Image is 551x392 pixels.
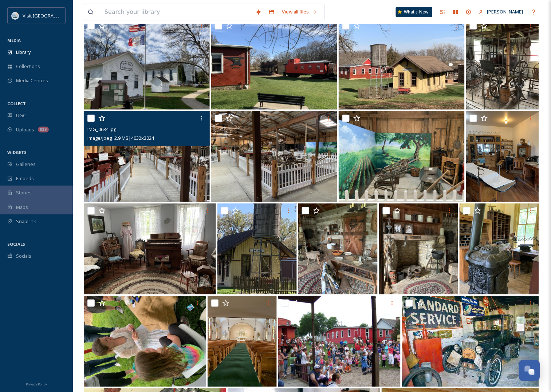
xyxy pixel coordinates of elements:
[7,241,25,247] span: SOCIALS
[16,77,48,84] span: Media Centres
[460,203,539,294] img: IMG_0225.jpg
[16,175,34,182] span: Embeds
[101,4,252,20] input: Search your library
[339,19,465,110] img: IMG_1007.jpg
[211,111,337,202] img: IMG_0633.jpg
[84,296,206,387] img: Erica Laures - Face Painting.jpg
[87,126,116,132] span: IMG_0634.jpg
[7,101,26,106] span: COLLECT
[26,382,47,387] span: Privacy Policy
[84,19,210,110] img: IMG_1030.jpg
[16,161,36,168] span: Galleries
[84,111,210,202] img: IMG_0634.jpg
[16,204,28,211] span: Maps
[278,296,401,387] img: Festival.jpg
[487,8,523,15] span: [PERSON_NAME]
[23,12,79,19] span: Visit [GEOGRAPHIC_DATA]
[519,360,540,381] button: Open Chat
[278,5,321,19] a: View all files
[298,203,378,294] img: IMG_0156.jpg
[211,19,337,110] img: IMG_1014.jpg
[16,253,31,260] span: Socials
[217,203,297,294] img: IMG_0560.jpg
[475,5,527,19] a: [PERSON_NAME]
[16,218,36,225] span: SnapLink
[466,19,539,110] img: IMG_0752.jpg
[7,37,21,43] span: MEDIA
[84,203,216,294] img: IMG_0273.jpg
[16,112,26,119] span: UGC
[16,189,32,196] span: Stories
[16,49,31,56] span: Library
[7,150,27,155] span: WIDGETS
[87,135,154,141] span: image/jpeg | 2.9 MB | 4032 x 3024
[396,7,432,17] a: What's New
[16,63,40,70] span: Collections
[466,111,539,202] img: IMG_0716.jpg
[402,296,539,387] img: garage with car PV.jpg
[379,203,458,294] img: IMG_0160.jpg
[16,126,34,133] span: Uploads
[339,111,465,202] img: IMG_0630.jpg
[38,127,49,132] div: 823
[26,380,47,388] a: Privacy Policy
[208,296,277,387] img: IMG_0049.jpg
[12,12,19,19] img: QCCVB_VISIT_vert_logo_4c_tagline_122019.svg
